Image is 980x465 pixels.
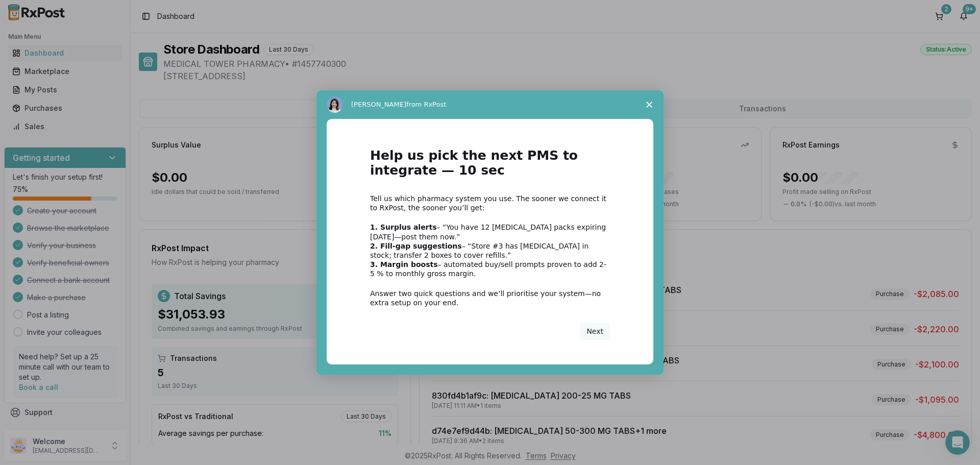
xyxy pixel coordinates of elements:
img: Profile image for Alice [327,96,343,113]
div: – automated buy/sell prompts proven to add 2-5 % to monthly gross margin. [370,260,610,278]
div: Tell us which pharmacy system you use. The sooner we connect it to RxPost, the sooner you’ll get: [370,194,610,212]
b: 3. Margin boosts [370,260,438,268]
div: Answer two quick questions and we’ll prioritise your system—no extra setup on your end. [370,289,610,307]
span: from RxPost [406,101,446,108]
span: Close survey [635,90,664,119]
b: 1. Surplus alerts [370,223,437,231]
h1: Help us pick the next PMS to integrate — 10 sec [370,149,610,184]
span: [PERSON_NAME] [351,101,406,108]
div: – “Store #3 has [MEDICAL_DATA] in stock; transfer 2 boxes to cover refills.” [370,241,610,260]
b: 2. Fill-gap suggestions [370,242,462,250]
button: Next [580,323,610,340]
div: – “You have 12 [MEDICAL_DATA] packs expiring [DATE]—post them now.” [370,223,610,241]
